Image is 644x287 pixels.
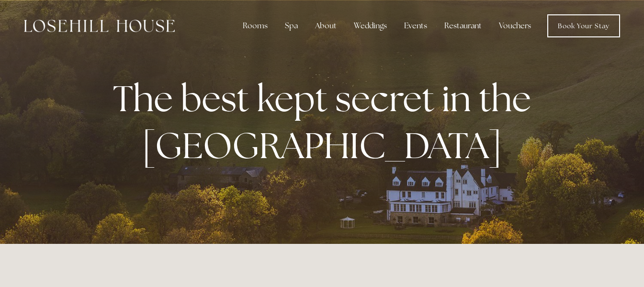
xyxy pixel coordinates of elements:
[113,75,539,169] strong: The best kept secret in the [GEOGRAPHIC_DATA]
[346,16,395,35] div: Weddings
[307,16,344,35] div: About
[547,14,620,37] a: Book Your Stay
[235,16,275,35] div: Rooms
[396,16,435,35] div: Events
[491,16,539,35] a: Vouchers
[437,16,489,35] div: Restaurant
[277,16,305,35] div: Spa
[24,20,175,32] img: Losehill House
